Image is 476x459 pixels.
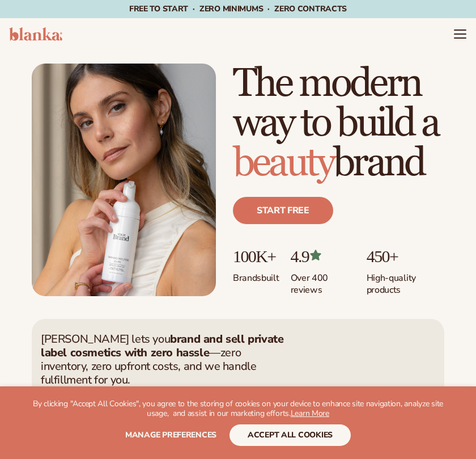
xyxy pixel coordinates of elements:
[233,139,333,187] span: beauty
[233,247,279,266] p: 100K+
[233,197,333,224] a: Start free
[233,64,444,183] h1: The modern way to build a brand
[125,429,216,440] span: Manage preferences
[367,247,444,266] p: 450+
[32,64,216,296] img: Female holding tanning mousse.
[229,424,351,446] button: accept all cookies
[41,332,284,387] p: [PERSON_NAME] lets you —zero inventory, zero upfront costs, and we handle fulfillment for you.
[367,266,444,296] p: High-quality products
[23,399,453,419] p: By clicking "Accept All Cookies", you agree to the storing of cookies on your device to enhance s...
[9,27,62,41] img: logo
[41,331,283,360] strong: brand and sell private label cosmetics with zero hassle
[233,266,279,284] p: Brands built
[453,27,467,41] summary: Menu
[291,408,329,419] a: Learn More
[125,424,216,446] button: Manage preferences
[129,3,347,14] span: Free to start · ZERO minimums · ZERO contracts
[291,247,355,266] p: 4.9
[291,266,355,296] p: Over 400 reviews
